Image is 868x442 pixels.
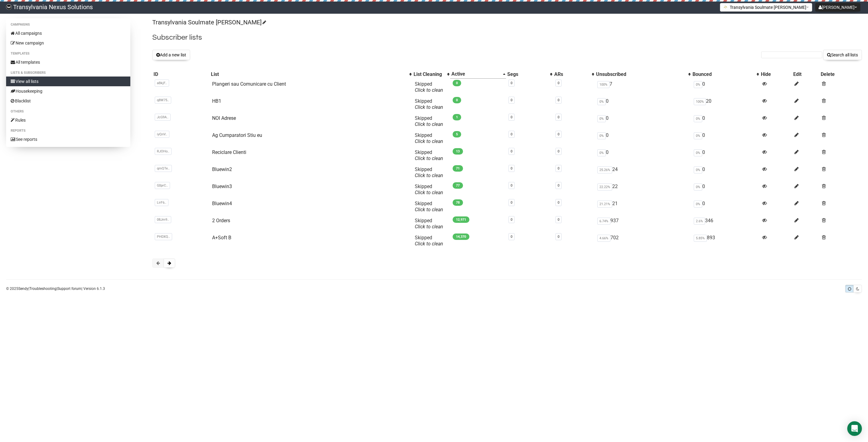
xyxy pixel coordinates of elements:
[453,148,463,155] span: 13
[553,70,595,79] th: ARs: No sort applied, activate to apply an ascending sort
[693,71,754,77] div: Bounced
[453,216,469,223] span: 12,971
[723,5,728,9] img: 1.png
[6,50,130,57] li: Templates
[6,21,130,28] li: Campaigns
[415,241,443,247] a: Click to clean
[691,70,760,79] th: Bounced: No sort applied, activate to apply an ascending sort
[558,98,559,102] a: 0
[597,235,610,242] span: 4.66%
[152,19,265,26] a: Transylvania Soulmate [PERSON_NAME]
[453,165,463,172] span: 71
[694,81,702,88] span: 0%
[6,57,130,67] a: All templates
[212,184,232,189] a: Bluewin3
[29,287,56,291] a: Troubleshooting
[155,182,170,189] span: G0prC..
[595,232,692,249] td: 702
[415,235,443,247] span: Skipped
[415,149,443,161] span: Skipped
[415,190,443,195] a: Click to clean
[691,79,760,96] td: 0
[155,216,171,223] span: 08Jm9..
[558,149,559,153] a: 0
[154,71,208,77] div: ID
[793,71,818,77] div: Edit
[694,218,705,225] span: 2.6%
[212,149,246,155] a: Reciclare Clienti
[212,235,231,241] a: A+Soft B
[152,32,862,43] h2: Subscriber lists
[57,287,81,291] a: Support forum
[511,98,512,102] a: 0
[6,108,130,115] li: Others
[415,184,443,195] span: Skipped
[415,201,443,212] span: Skipped
[595,96,692,113] td: 0
[691,96,760,113] td: 20
[415,81,443,93] span: Skipped
[558,184,559,187] a: 0
[6,77,130,86] a: View all lists
[152,50,190,60] button: Add a new list
[6,134,130,144] a: See reports
[155,165,172,172] span: qmQTe..
[597,98,606,105] span: 0%
[412,70,450,79] th: List Cleaning: No sort applied, activate to apply an ascending sort
[597,166,612,173] span: 25.26%
[761,71,791,77] div: Hide
[415,132,443,144] span: Skipped
[694,149,702,156] span: 0%
[212,115,236,121] a: NOI Adrese
[155,199,168,206] span: LirF6..
[558,166,559,170] a: 0
[595,147,692,164] td: 0
[415,98,443,110] span: Skipped
[558,115,559,119] a: 0
[847,421,862,436] div: Open Intercom Messenger
[415,155,443,161] a: Click to clean
[415,218,443,230] span: Skipped
[415,115,443,127] span: Skipped
[6,28,130,38] a: All campaigns
[507,71,547,77] div: Segs
[691,181,760,198] td: 0
[155,148,172,155] span: RJOHo..
[597,184,612,191] span: 22.22%
[595,164,692,181] td: 24
[694,132,702,139] span: 0%
[212,166,232,172] a: Bluewin2
[155,80,169,87] span: aBkjF..
[210,70,412,79] th: List: No sort applied, activate to apply an ascending sort
[595,70,692,79] th: Unsubscribed: No sort applied, activate to apply an ascending sort
[694,115,702,122] span: 0%
[453,199,463,206] span: 78
[511,132,512,136] a: 0
[691,147,760,164] td: 0
[6,127,130,134] li: Reports
[596,71,685,77] div: Unsubscribed
[511,235,512,239] a: 0
[511,115,512,119] a: 0
[212,218,230,223] a: 2 Orders
[450,70,506,79] th: Active: Ascending sort applied, activate to apply a descending sort
[152,70,210,79] th: ID: No sort applied, sorting is disabled
[558,132,559,136] a: 0
[212,201,232,206] a: Bluewin4
[760,70,792,79] th: Hide: No sort applied, sorting is disabled
[6,115,130,125] a: Rules
[415,87,443,93] a: Click to clean
[558,235,559,239] a: 0
[212,81,286,87] a: Plangeri sau Comunicare cu Client
[211,71,406,77] div: List
[597,81,609,88] span: 100%
[6,38,130,48] a: New campaign
[6,69,130,77] li: Lists & subscribers
[694,184,702,191] span: 0%
[691,113,760,130] td: 0
[451,71,500,77] div: Active
[18,287,28,291] a: Sendy
[691,130,760,147] td: 0
[694,201,702,208] span: 0%
[815,3,860,12] button: [PERSON_NAME]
